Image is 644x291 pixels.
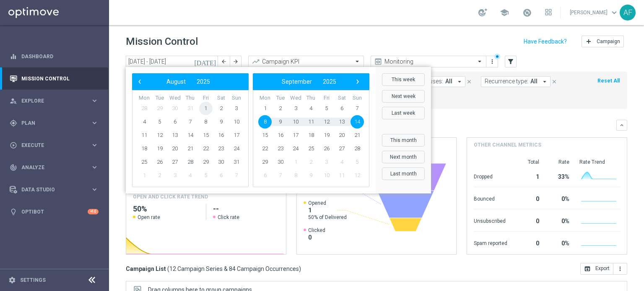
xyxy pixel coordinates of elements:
[274,169,287,182] span: 7
[153,129,166,142] span: 12
[276,76,317,87] button: September
[415,76,465,87] button: Statuses: All arrow_drop_down
[382,73,425,86] button: This week
[289,155,302,169] span: 1
[153,155,166,169] span: 26
[214,155,228,169] span: 30
[549,169,569,183] div: 33%
[274,142,287,155] span: 23
[21,98,91,103] span: Explore
[320,169,333,182] span: 10
[126,67,431,193] bs-daterangepicker-container: calendar
[168,155,182,169] span: 27
[620,5,636,21] div: AF
[194,58,217,65] i: [DATE]
[374,57,382,66] i: preview
[153,115,166,129] span: 5
[10,164,91,171] div: Analyze
[304,115,318,129] span: 11
[214,129,228,142] span: 16
[517,236,539,249] div: 0
[549,191,569,205] div: 0%
[308,227,325,234] span: Clicked
[351,129,364,142] span: 21
[21,187,91,192] span: Data Studio
[10,208,17,216] i: lightbulb
[466,79,472,85] i: close
[349,95,365,102] th: weekday
[184,142,197,155] span: 21
[10,142,17,149] i: play_circle_outline
[133,204,199,214] h2: 50%
[230,169,243,182] span: 7
[193,56,218,68] button: [DATE]
[20,278,46,283] a: Settings
[21,45,99,67] a: Dashboard
[273,95,288,102] th: weekday
[465,77,473,86] button: close
[184,115,197,129] span: 7
[335,115,348,129] span: 13
[304,95,319,102] th: weekday
[199,115,213,129] span: 8
[551,79,557,85] i: close
[488,57,496,67] button: more_vert
[10,119,17,127] i: gps_fixed
[308,200,347,206] span: Opened
[257,95,273,102] th: weekday
[9,75,99,82] div: Mission Control
[582,36,624,47] button: add Campaign
[218,56,230,67] button: arrow_back
[153,169,166,182] span: 2
[126,36,198,48] h1: Mission Control
[21,143,91,148] span: Execute
[323,78,336,85] span: 2025
[153,142,166,155] span: 19
[494,54,500,59] div: There are unsaved changes
[334,95,350,102] th: weekday
[214,169,228,182] span: 6
[199,169,213,182] span: 5
[580,263,613,275] button: open_in_browser Export
[258,155,272,169] span: 29
[183,95,198,102] th: weekday
[351,142,364,155] span: 28
[335,169,348,182] span: 11
[9,209,99,215] div: lightbulb Optibot +10
[133,193,208,201] h4: OPEN AND CLICK RATE TREND
[168,169,182,182] span: 3
[152,95,168,102] th: weekday
[569,6,620,19] a: [PERSON_NAME]keyboard_arrow_down
[230,115,243,129] span: 10
[230,102,243,115] span: 3
[91,141,99,149] i: keyboard_arrow_right
[21,165,91,170] span: Analyze
[308,214,347,221] span: 50% of Delivered
[304,129,318,142] span: 18
[252,57,260,66] i: trending_up
[138,102,151,115] span: 28
[289,142,302,155] span: 24
[597,39,620,44] span: Campaign
[517,159,539,165] div: Total
[485,78,528,85] span: Recurrence type:
[134,76,242,87] bs-datepicker-navigation-view: ​ ​ ​
[10,45,99,67] div: Dashboard
[9,186,99,193] div: Data Studio keyboard_arrow_right
[9,98,99,104] div: person_search Explore keyboard_arrow_right
[474,141,541,149] h4: Other channel metrics
[616,120,627,131] button: keyboard_arrow_down
[304,155,318,169] span: 2
[9,142,99,149] button: play_circle_outline Execute keyboard_arrow_right
[88,209,99,214] div: +10
[524,39,567,44] input: Have Feedback?
[371,56,486,67] ng-select: Monitoring
[213,95,229,102] th: weekday
[517,169,539,183] div: 1
[10,67,99,90] div: Mission Control
[161,76,191,87] button: August
[138,155,151,169] span: 25
[597,76,621,85] button: Reset All
[619,122,625,128] i: keyboard_arrow_down
[258,169,272,182] span: 6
